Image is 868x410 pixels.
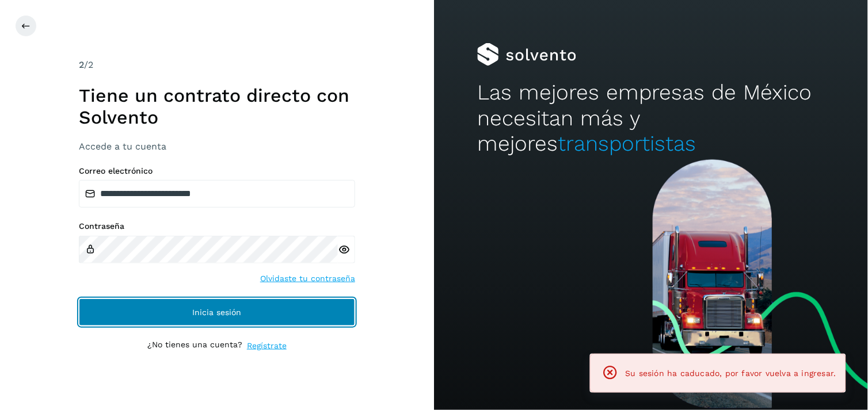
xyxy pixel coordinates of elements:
p: ¿No tienes una cuenta? [147,340,242,352]
h2: Las mejores empresas de México necesitan más y mejores [477,80,824,156]
span: Su sesión ha caducado, por favor vuelva a ingresar. [626,369,836,378]
h3: Accede a tu cuenta [79,141,355,152]
span: Inicia sesión [193,308,242,316]
label: Contraseña [79,221,355,231]
span: transportistas [558,131,696,156]
div: /2 [79,58,355,72]
button: Inicia sesión [79,298,355,326]
a: Olvidaste tu contraseña [260,273,355,285]
h1: Tiene un contrato directo con Solvento [79,85,355,129]
span: 2 [79,59,84,70]
a: Regístrate [247,340,287,352]
label: Correo electrónico [79,166,355,176]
